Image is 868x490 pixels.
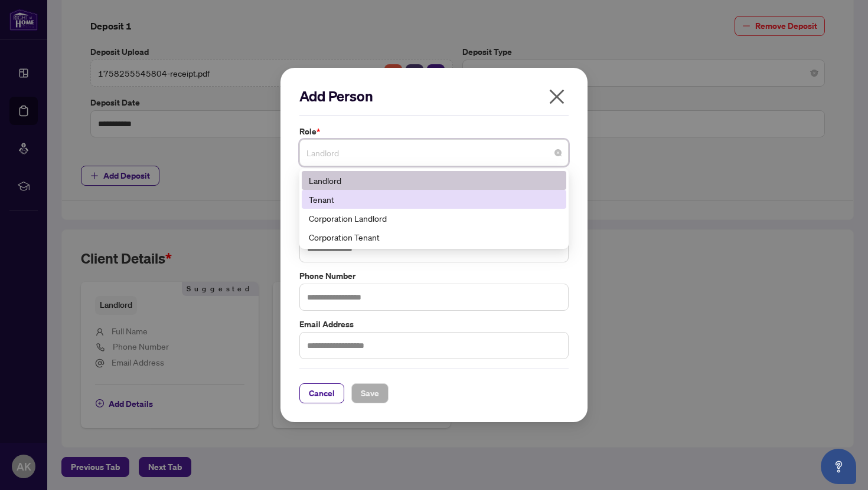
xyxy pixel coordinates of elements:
label: Role [299,125,569,138]
label: Phone Number [299,269,569,282]
span: Cancel [309,384,335,403]
h2: Add Person [299,87,569,106]
div: Landlord [302,171,566,190]
div: Tenant [302,190,566,209]
div: Corporation Tenant [302,228,566,246]
div: Tenant [309,193,559,206]
span: Landlord [306,142,562,164]
div: Corporation Tenant [309,231,559,244]
div: Corporation Landlord [302,209,566,228]
button: Open asap [821,449,856,484]
span: close [547,87,566,106]
span: close-circle [554,149,562,156]
label: Email Address [299,318,569,331]
button: Cancel [299,383,344,403]
button: Save [351,383,389,403]
div: Corporation Landlord [309,212,559,225]
div: Landlord [309,174,559,187]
